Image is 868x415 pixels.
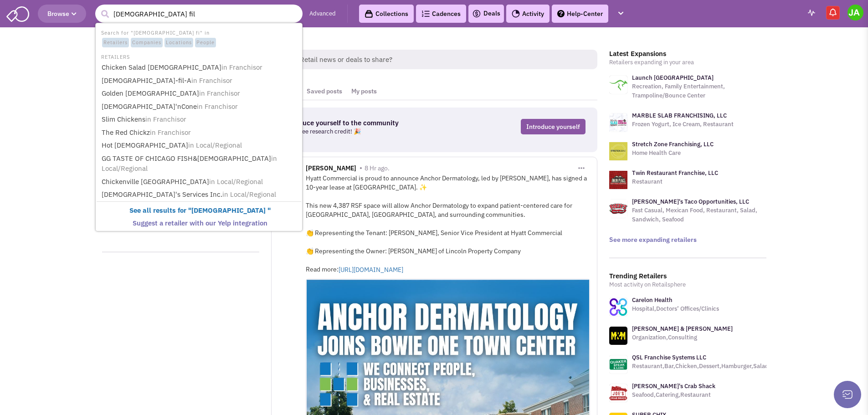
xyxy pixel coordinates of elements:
a: Advanced [309,10,336,18]
p: Retailers expanding in your area [609,58,766,67]
a: GG TASTE OF CHICAGO FISH&[DEMOGRAPHIC_DATA]in Local/Regional [99,153,301,175]
a: Chicken Salad [DEMOGRAPHIC_DATA]in Franchisor [99,61,301,74]
span: in Franchisor [145,115,186,123]
a: See more expanding retailers [609,236,697,244]
a: [PERSON_NAME] Commercial [125,215,226,232]
a: Suggest a retailer with our Yelp integration [99,217,301,230]
img: Activity.png [512,10,520,18]
a: QSL Franchise Systems LLC [632,354,706,361]
b: See all results for "[DEMOGRAPHIC_DATA] " [129,206,271,215]
img: icon-deals.svg [472,8,481,19]
a: The Red Chickzin Franchisor [99,127,301,139]
span: in Franchisor [191,76,232,85]
span: Retail news or deals to share? [293,50,597,69]
li: Search for "[DEMOGRAPHIC_DATA] fi" in [97,27,301,48]
span: in Local/Regional [188,141,242,149]
p: Restaurant [632,177,718,186]
p: Get a free research credit! 🎉 [282,127,455,136]
p: Fast Casual, Mexican Food, Restaurant, Salad, Sandwich, Seafood [632,206,766,224]
a: Deals [472,8,500,19]
a: Slim Chickensin Franchisor [99,113,301,126]
span: Companies [131,38,163,48]
li: RETAILERS [97,51,301,61]
p: Hospital,Doctors’ Offices/Clinics [632,304,719,313]
p: Most activity on Retailsphere [609,280,766,289]
span: in Franchisor [150,128,191,137]
img: icon-collection-lavender-black.svg [365,10,373,18]
a: See all results for "[DEMOGRAPHIC_DATA] " [99,205,301,217]
img: James Ashby [847,5,863,20]
img: logo [609,113,627,132]
img: SmartAdmin [6,5,29,22]
a: [DEMOGRAPHIC_DATA]-fil-Ain Franchisor [99,75,301,87]
span: 8 Hr ago. [365,164,390,172]
span: Retailers [102,38,129,48]
p: Organization,Consulting [632,333,733,342]
a: [PERSON_NAME]'s Taco Opportunities, LLC [632,198,749,205]
span: in Local/Regional [209,177,263,186]
a: Golden [DEMOGRAPHIC_DATA]in Franchisor [99,87,301,100]
a: Hot [DEMOGRAPHIC_DATA]in Local/Regional [99,139,301,152]
a: Twin Restaurant Franchise, LLC [632,169,718,177]
a: [PERSON_NAME]'s Crab Shack [632,382,715,390]
span: Browse [47,10,77,18]
span: in Local/Regional [222,190,276,199]
a: MARBLE SLAB FRANCHISING, LLC [632,112,727,119]
a: Collections [359,5,414,23]
a: Help-Center [552,5,608,23]
img: www.forthepeople.com [609,327,627,345]
a: [DEMOGRAPHIC_DATA]'nConein Franchisor [99,101,301,113]
img: logo [609,76,627,94]
a: Launch [GEOGRAPHIC_DATA] [632,74,714,82]
span: [PERSON_NAME] [306,164,356,174]
a: My posts [347,83,381,100]
a: Introduce yourself [521,119,586,134]
h3: Latest Expansions [609,50,766,58]
p: Frozen Yogurt, Ice Cream, Restaurant [632,120,734,129]
a: [PERSON_NAME] & [PERSON_NAME] [632,325,733,333]
a: Saved posts [302,83,347,100]
p: Recreation, Family Entertainment, Trampoline/Bounce Center [632,82,766,100]
a: Carelon Health [632,296,673,304]
a: Stretch Zone Franchising, LLC [632,140,714,148]
div: Hyatt Commercial is proud to announce Anchor Dermatology, led by [PERSON_NAME], has signed a 10-y... [306,174,590,274]
a: [DEMOGRAPHIC_DATA]'s Services Inc.in Local/Regional [99,189,301,201]
h3: Introduce yourself to the community [282,119,455,127]
b: Suggest a retailer with our Yelp integration [133,219,267,227]
a: Chickenville [GEOGRAPHIC_DATA]in Local/Regional [99,176,301,188]
button: Browse [38,5,86,23]
h3: Trending Retailers [609,272,766,280]
img: Cadences_logo.png [421,10,430,17]
img: logo [609,200,627,218]
p: Seafood,Catering,Restaurant [632,390,715,400]
p: Home Health Care [632,149,714,158]
img: logo [609,171,627,189]
span: in Franchisor [199,89,240,97]
input: Search [95,5,303,23]
img: logo [609,142,627,160]
a: Cadences [416,5,466,23]
p: Restaurant,Bar,Chicken,Dessert,Hamburger,Salad,Soup,Wings [632,362,803,371]
span: in Franchisor [197,102,238,111]
a: Activity [506,5,550,23]
span: People [195,38,216,48]
a: [URL][DOMAIN_NAME] [339,265,466,274]
img: help.png [557,10,565,17]
span: Locations [164,38,193,48]
span: in Franchisor [221,63,262,72]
